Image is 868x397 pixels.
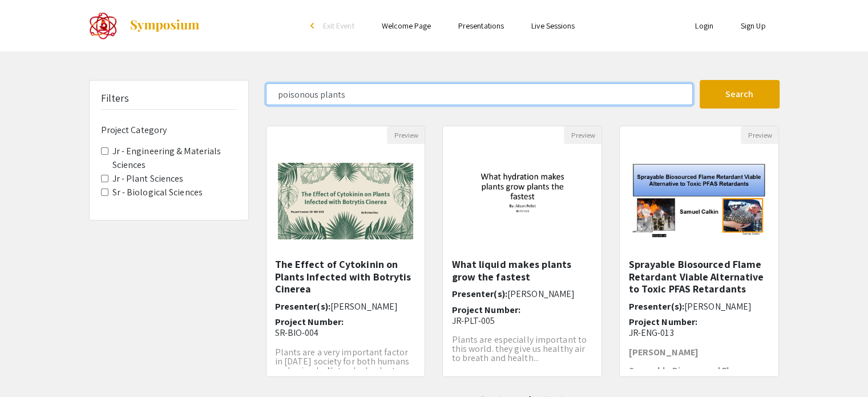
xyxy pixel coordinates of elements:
[112,186,203,199] label: Sr - Biological Sciences
[620,151,778,251] img: <p><strong>Sprayable Biosourced Flame Retardant Viable Alternative to Toxic PFAS Retardants</stro...
[275,327,417,338] p: SR-BIO-004
[458,21,504,31] a: Presentations
[451,288,593,299] h6: Presenter(s):
[129,19,200,33] img: Symposium by ForagerOne
[310,22,317,29] div: arrow_back_ios
[101,125,237,135] h6: Project Category
[628,258,770,295] h5: Sprayable Biosourced Flame Retardant Viable Alternative to Toxic PFAS Retardants
[741,21,766,31] a: Sign Up
[451,304,520,316] span: Project Number:
[564,126,601,144] button: Preview
[450,144,595,258] img: <p><strong style="color: rgb(0, 0, 0);">What liquid makes plants grow the fastest</strong></p>
[275,348,417,384] p: Plants are a very important factor in [DATE] society for both humans and animals. Not only do pla...
[112,145,237,172] label: Jr - Engineering & Materials Sciences
[695,21,713,31] a: Login
[684,300,752,312] span: [PERSON_NAME]
[442,126,602,377] div: Open Presentation <p><strong style="color: rgb(0, 0, 0);">What liquid makes plants grow the faste...
[628,316,697,328] span: Project Number:
[507,288,575,300] span: [PERSON_NAME]
[266,83,693,105] input: Search Keyword(s) Or Author(s)
[266,126,426,377] div: Open Presentation <p>The Effect of Cytokinin on Plants Infected with Botrytis Cinerea</p>
[89,11,200,40] a: The 2022 CoorsTek Denver Metro Regional Science and Engineering Fair
[619,126,779,377] div: Open Presentation <p><strong>Sprayable Biosourced Flame Retardant Viable Alternative to Toxic PFA...
[9,346,49,388] iframe: Chat
[101,92,130,105] h5: Filters
[741,126,778,144] button: Preview
[267,151,425,251] img: <p>The Effect of Cytokinin on Plants Infected with Botrytis Cinerea</p>
[89,11,118,40] img: The 2022 CoorsTek Denver Metro Regional Science and Engineering Fair
[628,346,698,358] strong: [PERSON_NAME]
[323,21,354,31] span: Exit Event
[628,364,759,395] strong: Sprayable Biosourced Flame Retardant Viable Alternative to Toxic PFAS Retardants
[112,172,184,186] label: Jr - Plant Sciences
[275,258,417,295] h5: The Effect of Cytokinin on Plants Infected with Botrytis Cinerea
[382,21,431,31] a: Welcome Page
[451,315,593,326] p: JR-PLT-005
[275,316,344,328] span: Project Number:
[275,301,417,312] h6: Presenter(s):
[451,334,586,364] span: Plants are especially important to this world. they give us healthy air to breath and health...
[451,258,593,283] h5: What liquid makes plants grow the fastest
[700,80,780,109] button: Search
[531,21,575,31] a: Live Sessions
[628,301,770,312] h6: Presenter(s):
[628,327,770,338] p: JR-ENG-013
[330,300,398,312] span: [PERSON_NAME]
[387,126,425,144] button: Preview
